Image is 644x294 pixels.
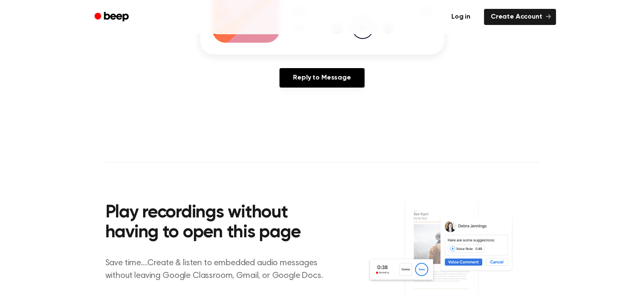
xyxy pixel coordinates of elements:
[443,7,479,27] a: Log in
[105,203,334,243] h2: Play recordings without having to open this page
[88,9,136,25] a: Beep
[105,257,334,282] p: Save time....Create & listen to embedded audio messages without leaving Google Classroom, Gmail, ...
[484,9,556,25] a: Create Account
[279,68,364,88] a: Reply to Message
